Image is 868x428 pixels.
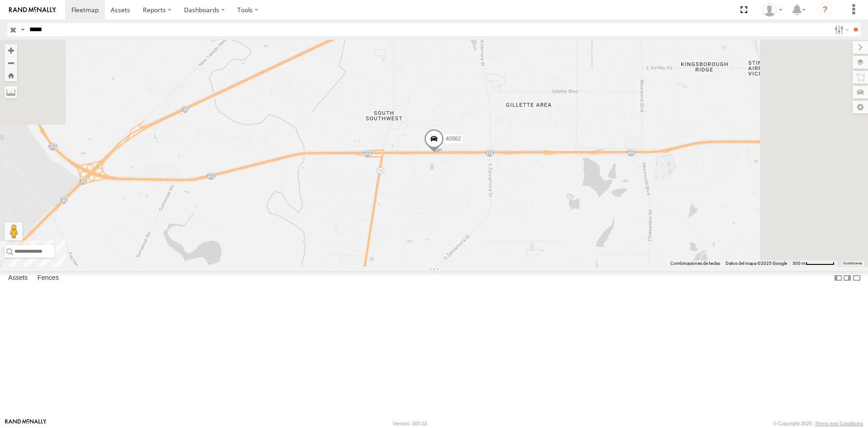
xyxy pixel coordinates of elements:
[790,260,837,267] button: Escala del mapa: 500 m por 60 píxeles
[5,419,47,428] a: Visit our Website
[5,222,23,240] button: Arrastra el hombrecito naranja al mapa para abrir Street View
[818,3,832,17] i: ?
[9,7,56,13] img: rand-logo.svg
[773,421,863,426] div: © Copyright 2025 -
[815,421,863,426] a: Terms and Conditions
[726,261,787,266] span: Datos del mapa ©2025 Google
[446,136,461,142] span: 40562
[5,56,17,69] button: Zoom out
[759,3,786,17] div: Juan Lopez
[5,69,17,81] button: Zoom Home
[834,271,843,284] label: Dock Summary Table to the Left
[33,272,63,284] label: Fences
[843,271,852,284] label: Dock Summary Table to the Right
[19,23,26,36] label: Search Query
[5,86,17,99] label: Measure
[5,44,17,56] button: Zoom in
[852,271,861,284] label: Hide Summary Table
[843,262,862,265] a: Condiciones
[670,260,720,267] button: Combinaciones de teclas
[831,23,850,36] label: Search Filter Options
[793,261,806,266] span: 500 m
[4,272,32,284] label: Assets
[393,421,427,426] div: Version: 305.03
[853,101,868,113] label: Map Settings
